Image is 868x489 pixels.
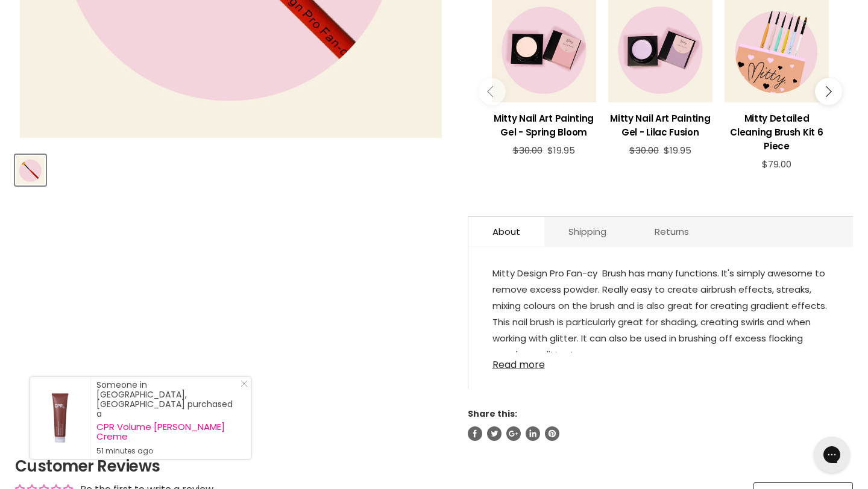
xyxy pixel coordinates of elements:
[608,102,712,145] a: View product:Mitty Nail Art Painting Gel - Lilac Fusion
[762,158,791,170] span: $79.00
[15,455,853,477] h2: Customer Reviews
[664,144,691,157] span: $19.95
[13,151,448,185] div: Product thumbnails
[608,111,712,139] h3: Mitty Nail Art Painting Gel - Lilac Fusion
[15,155,46,185] button: Mitty Design Pro Fan-cy Brush
[492,265,829,365] p: Mitty Design Pro Fan-cy Brush has many functions. It's simply awesome to remove excess powder. Re...
[513,144,542,157] span: $30.00
[468,217,544,246] a: About
[808,432,856,477] iframe: Gorgias live chat messenger
[725,111,829,153] h3: Mitty Detailed Cleaning Brush Kit 6 Piece
[96,446,239,456] small: 51 minutes ago
[492,352,829,370] a: Read more
[468,408,853,441] aside: Share this:
[629,144,659,157] span: $30.00
[631,217,713,246] a: Returns
[544,217,631,246] a: Shipping
[492,111,596,139] h3: Mitty Nail Art Painting Gel - Spring Bloom
[492,102,596,145] a: View product:Mitty Nail Art Painting Gel - Spring Bloom
[236,380,248,392] a: Close Notification
[468,408,517,420] span: Share this:
[241,380,248,387] svg: Close Icon
[96,422,239,441] a: CPR Volume [PERSON_NAME] Creme
[725,102,829,159] a: View product:Mitty Detailed Cleaning Brush Kit 6 Piece
[96,380,239,456] div: Someone in [GEOGRAPHIC_DATA], [GEOGRAPHIC_DATA] purchased a
[547,144,575,157] span: $19.95
[16,156,45,184] img: Mitty Design Pro Fan-cy Brush
[30,377,90,459] a: Visit product page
